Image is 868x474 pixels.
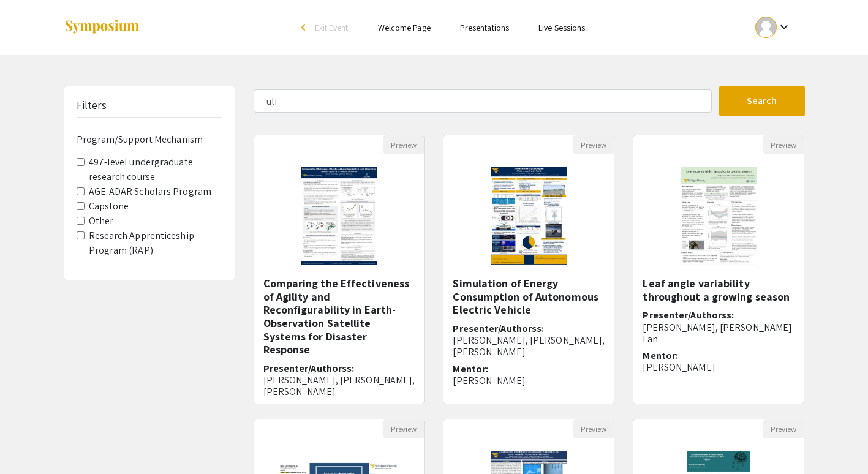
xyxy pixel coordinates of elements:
div: Open Presentation <p><span style="background-color: transparent; color: rgb(0, 0, 0);">Comparing ... [254,135,425,404]
h6: Presenter/Authorss: [453,323,605,358]
label: Research Apprenticeship Program (RAP) [89,228,222,258]
img: Symposium by ForagerOne [64,19,140,36]
span: Mentor: [643,349,678,362]
h5: Simulation of Energy Consumption of Autonomous Electric Vehicle [453,277,605,317]
button: Expand account dropdown [742,13,804,41]
span: Mentor: [453,363,488,375]
a: Welcome Page [378,22,431,33]
button: Preview [763,419,804,438]
span: [PERSON_NAME], [PERSON_NAME], [PERSON_NAME] [263,374,415,398]
img: <p><span style="background-color: transparent; color: rgb(0, 0, 0);">&nbsp;Leaf angle variability... [668,154,769,277]
h6: Presenter/Authorss: [643,309,794,345]
h5: Leaf angle variability throughout a growing season [643,277,794,303]
button: Preview [763,135,804,154]
img: <p><strong>Simulation of Energy Consumption of Autonomous Electric Vehicle</strong></p><p> </p><p... [478,154,579,277]
span: Exit Event [315,22,349,33]
button: Preview [383,419,424,438]
button: Preview [573,419,614,438]
iframe: Chat [9,419,52,465]
span: [PERSON_NAME], [PERSON_NAME] Fan [643,321,792,345]
label: AGE-ADAR Scholars Program [89,184,212,199]
button: Search [719,86,805,116]
input: Search Keyword(s) Or Author(s) [254,89,712,113]
a: Presentations [460,22,509,33]
a: Live Sessions [538,22,585,33]
label: Other [89,214,114,228]
button: Preview [383,135,424,154]
div: Open Presentation <p><span style="background-color: transparent; color: rgb(0, 0, 0);">&nbsp;Leaf... [633,135,804,404]
h5: Filters [77,99,107,112]
img: <p><span style="background-color: transparent; color: rgb(0, 0, 0);">Comparing the Effectiveness ... [289,154,390,277]
h6: Presenter/Authorss: [263,363,415,398]
label: 497-level undergraduate research course [89,155,222,184]
div: arrow_back_ios [301,24,309,31]
p: [PERSON_NAME] [453,375,605,386]
p: [PERSON_NAME] [643,361,794,373]
h5: Comparing the Effectiveness of Agility and Reconfigurability in Earth-Observation Satellite Syste... [263,277,415,356]
div: Open Presentation <p><strong>Simulation of Energy Consumption of Autonomous Electric Vehicle</str... [443,135,614,404]
h6: Program/Support Mechanism [77,134,222,145]
mat-icon: Expand account dropdown [777,20,791,34]
button: Preview [573,135,614,154]
label: Capstone [89,199,129,214]
span: [PERSON_NAME], [PERSON_NAME], [PERSON_NAME] [453,334,605,358]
